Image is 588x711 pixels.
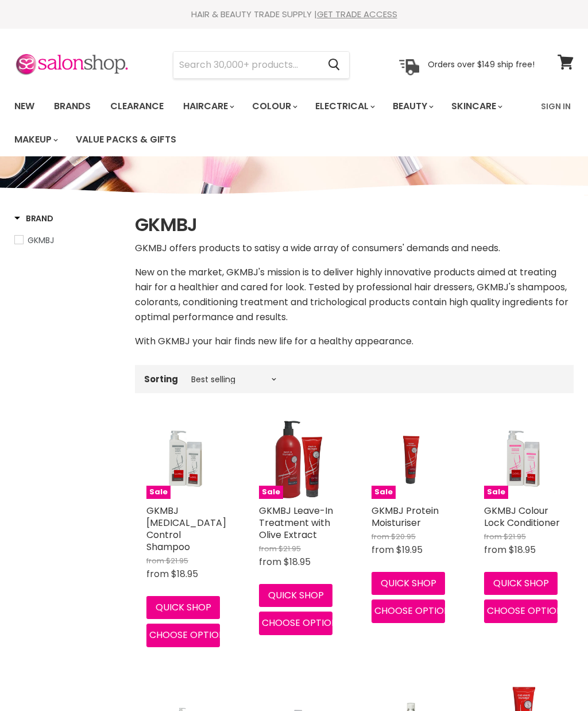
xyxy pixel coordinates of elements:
span: $18.95 [171,567,198,581]
span: from [259,555,281,568]
span: GKMBJ [28,235,54,246]
a: GKMBJ [MEDICAL_DATA] Control Shampoo [146,504,226,554]
span: Sale [259,486,283,499]
span: from [259,543,277,554]
a: Electrical [307,94,382,118]
input: Search [173,52,319,78]
a: Skincare [443,94,509,118]
a: New [6,94,43,118]
button: Choose options [372,599,445,622]
span: from [146,567,169,581]
a: Clearance [102,94,172,118]
span: Choose options [149,628,230,641]
span: from [372,531,389,542]
img: GKMBJ Protein Moisturiser [372,434,450,486]
span: Sale [146,486,171,499]
span: Sale [372,486,396,499]
a: Makeup [6,128,65,152]
span: $18.95 [284,555,311,568]
a: GKMBJ Leave-In Treatment with Olive ExtractSale [259,421,337,499]
ul: Main menu [6,90,534,156]
span: $19.95 [396,543,423,556]
span: $21.95 [166,555,188,566]
a: GKMBJ Colour Lock ConditionerSale [484,421,562,499]
label: Sorting [144,374,178,384]
a: Colour [243,94,304,118]
button: Choose options [484,599,558,622]
span: from [146,555,164,566]
a: Sign In [534,94,578,118]
p: Orders over $149 ship free! [428,59,535,70]
a: GKMBJ Protein Moisturiser [372,504,439,529]
span: Choose options [374,604,455,617]
h1: GKMBJ [135,213,574,237]
button: Choose options [146,624,220,647]
span: from [484,531,502,542]
span: $20.95 [391,531,416,542]
form: Product [173,51,350,79]
span: Choose options [262,616,343,629]
a: GKMBJ [14,234,121,247]
a: Haircare [175,94,241,118]
span: $21.95 [278,543,301,554]
a: GKMBJ Colour Lock Conditioner [484,504,560,529]
button: Quick shop [484,572,558,595]
button: Search [319,52,349,78]
p: GKMBJ offers products to satisy a wide array of consumers' demands and needs. [135,241,574,256]
button: Choose options [259,612,332,635]
span: $21.95 [504,531,526,542]
a: GKMBJ Leave-In Treatment with Olive Extract [259,504,333,541]
a: Beauty [384,94,440,118]
span: Choose options [487,604,568,617]
a: GET TRADE ACCESS [317,8,397,20]
p: With GKMBJ your hair finds new life for a healthy appearance. [135,334,574,349]
button: Quick shop [146,596,220,619]
button: Quick shop [259,584,332,607]
span: from [372,543,394,556]
a: Value Packs & Gifts [67,128,185,152]
span: $18.95 [509,543,536,556]
a: GKMBJ Dandruff Control ShampooSale [146,421,225,499]
h3: Brand [14,213,53,224]
a: GKMBJ Protein MoisturiserSale [372,421,450,499]
p: New on the market, GKMBJ's mission is to deliver highly innovative products aimed at treating hai... [135,265,574,325]
span: from [484,543,506,556]
span: Sale [484,486,508,499]
a: Brands [45,94,99,118]
button: Quick shop [372,572,445,595]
